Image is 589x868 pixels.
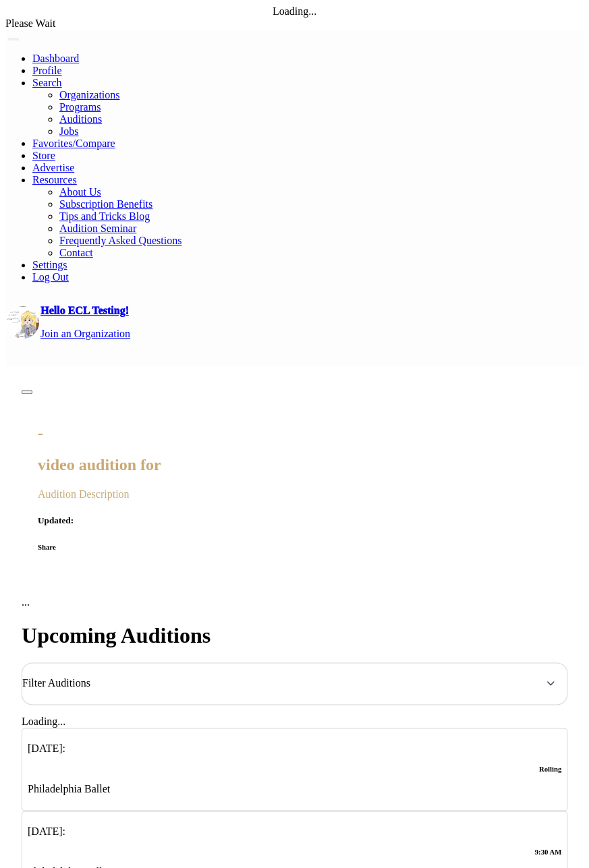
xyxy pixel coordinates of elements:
h6: Rolling [539,765,561,773]
h4: [DATE]: [28,826,65,838]
ul: Resources [32,89,584,138]
div: Please Wait [5,18,584,30]
a: Resources [32,174,77,185]
a: Store [32,150,55,161]
a: About Us [59,186,101,198]
a: Organizations [59,89,119,100]
img: profile picture [7,306,39,354]
h2: - [38,424,551,442]
a: Audition Seminar [59,223,136,234]
div: ... [22,596,567,608]
span: Loading... [273,5,316,17]
a: Search [32,77,62,88]
a: Log Out [32,271,69,283]
a: Profile [32,65,62,76]
h4: Filter Auditions [22,677,90,689]
ul: Resources [32,186,584,259]
a: Subscription Benefits [59,198,152,210]
a: Contact [59,247,93,258]
h4: Philadelphia Ballet [28,783,110,795]
a: Favorites/Compare [32,138,115,149]
h4: Audition Description [38,488,551,500]
a: Tips and Tricks Blog [59,210,150,222]
h6: 9:30 AM [534,848,561,856]
span: Loading... [22,716,65,727]
button: Toggle navigation [8,38,19,40]
h1: Upcoming Auditions [22,623,567,648]
a: Programs [59,101,101,113]
h4: [DATE]: [28,743,65,755]
a: Advertise [32,162,74,173]
span: video audition for [38,456,161,473]
a: Auditions [59,113,102,125]
button: Close [22,390,32,394]
h5: Updated: [38,515,551,526]
a: Join an Organization [40,328,130,339]
a: Dashboard [32,53,79,64]
a: Settings [32,259,67,270]
a: Hello ECL Testing! [40,305,129,316]
h6: Share [38,543,551,551]
a: Jobs [59,125,78,137]
a: Frequently Asked Questions [59,235,181,246]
